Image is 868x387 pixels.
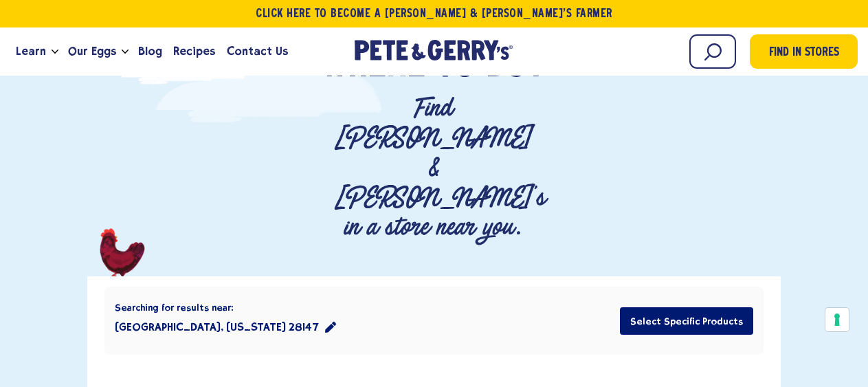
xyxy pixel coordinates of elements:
a: Our Eggs [63,33,122,70]
span: Learn [16,43,46,60]
span: Recipes [173,43,215,60]
a: Blog [133,33,168,70]
button: Open the dropdown menu for Learn [52,49,58,54]
a: Contact Us [221,33,293,70]
a: Find in Stores [750,34,858,69]
button: Your consent preferences for tracking technologies [825,308,849,331]
span: Our Eggs [68,43,116,60]
span: Find in Stores [769,44,839,63]
a: Learn [10,33,52,70]
input: Search [689,34,736,69]
p: Find [PERSON_NAME] & [PERSON_NAME]'s in a store near you. [335,93,533,242]
span: Contact Us [227,43,288,60]
span: Blog [138,43,162,60]
a: Recipes [168,33,221,70]
button: Open the dropdown menu for Our Eggs [122,49,129,54]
